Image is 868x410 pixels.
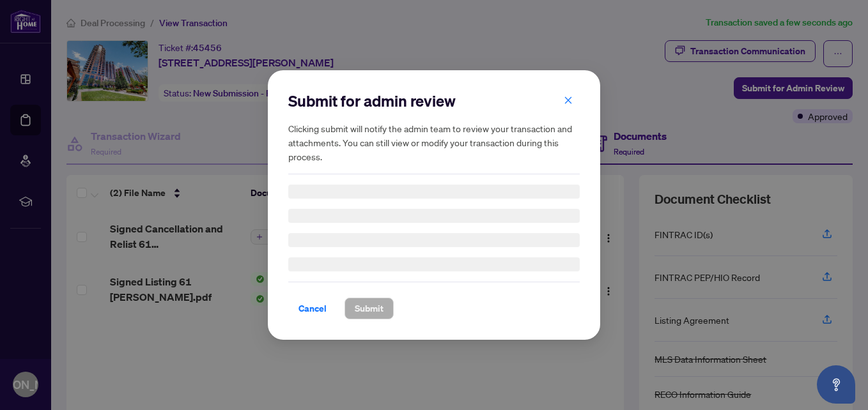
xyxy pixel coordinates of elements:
[564,96,573,105] span: close
[298,298,327,319] span: Cancel
[288,121,580,163] h5: Clicking submit will notify the admin team to review your transaction and attachments. You can st...
[288,298,337,319] button: Cancel
[817,365,855,404] button: Open asap
[345,298,394,319] button: Submit
[288,91,580,111] h2: Submit for admin review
